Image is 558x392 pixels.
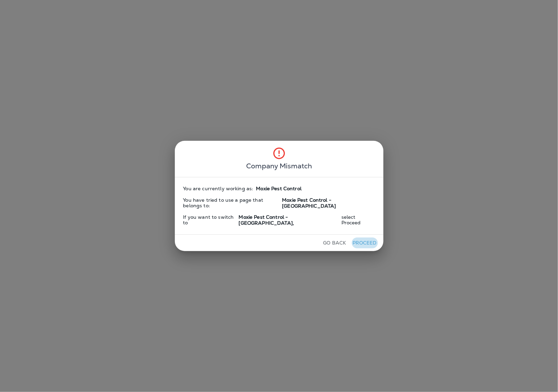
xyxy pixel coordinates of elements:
span: You are currently working as: [183,186,253,192]
button: Proceed [352,238,378,248]
span: Moxie Pest Control - [GEOGRAPHIC_DATA] [282,197,375,209]
button: Go Back [321,238,349,248]
span: If you want to switch to [183,214,238,226]
span: Moxie Pest Control [256,186,302,192]
span: You have tried to use a page that belongs to: [183,197,280,209]
span: Company Mismatch [246,160,312,171]
span: Moxie Pest Control - [GEOGRAPHIC_DATA] , [238,214,341,226]
span: select Proceed [341,214,375,226]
